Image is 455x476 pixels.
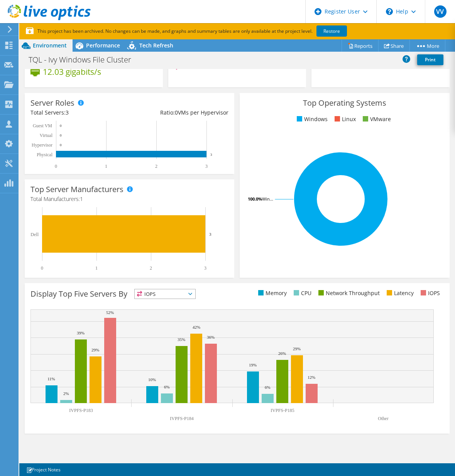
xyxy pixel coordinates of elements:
[30,99,74,107] h3: Server Roles
[80,195,83,203] span: 1
[30,195,228,203] h4: Total Manufacturers:
[60,143,62,147] text: 0
[293,346,301,351] text: 29%
[33,42,67,49] span: Environment
[139,42,173,49] span: Tech Refresh
[47,376,55,381] text: 11%
[361,115,391,123] li: VMware
[148,377,156,382] text: 10%
[262,196,273,202] tspan: Win...
[66,109,69,116] span: 3
[77,331,85,335] text: 39%
[265,385,271,390] text: 6%
[245,99,443,107] h3: Top Operating Systems
[210,153,212,157] text: 3
[25,56,143,64] h1: TQL - Ivy Windows File Cluster
[386,8,393,15] svg: \n
[256,289,287,297] li: Memory
[409,40,445,52] a: More
[41,265,43,271] text: 0
[308,375,315,380] text: 12%
[419,289,440,297] li: IOPS
[378,416,388,421] text: Other
[135,289,195,299] span: IOPS
[417,54,443,65] a: Print
[21,465,66,474] a: Project Notes
[178,337,185,342] text: 35%
[30,185,123,194] h3: Top Server Manufacturers
[63,391,69,396] text: 2%
[155,164,157,169] text: 2
[170,416,193,421] text: IVPFS-P184
[333,115,356,123] li: Linux
[193,325,200,329] text: 42%
[295,115,328,123] li: Windows
[43,68,101,76] h4: 12.03 gigabits/s
[60,124,62,128] text: 0
[205,164,208,169] text: 3
[40,133,53,138] text: Virtual
[278,351,286,356] text: 26%
[209,232,211,236] text: 3
[249,363,257,367] text: 19%
[164,385,170,389] text: 6%
[105,164,107,169] text: 1
[316,289,380,297] li: Network Throughput
[175,109,178,116] span: 0
[86,42,120,49] span: Performance
[69,408,93,413] text: IVPFS-P183
[342,40,379,52] a: Reports
[26,27,404,35] p: This project has been archived. No changes can be made, and graphs and summary tables are only av...
[204,265,206,271] text: 3
[55,164,57,169] text: 0
[33,123,52,128] text: Guest VM
[248,196,262,202] tspan: 100.0%
[32,142,52,148] text: Hypervisor
[95,265,98,271] text: 1
[434,5,447,18] span: VV
[316,25,347,37] a: Restore
[30,108,130,117] div: Total Servers:
[37,152,52,157] text: Physical
[60,133,62,137] text: 0
[207,335,215,339] text: 36%
[30,232,39,237] text: Dell
[91,348,99,352] text: 29%
[292,289,311,297] li: CPU
[150,265,152,271] text: 2
[385,289,414,297] li: Latency
[378,40,410,52] a: Share
[130,108,229,117] div: Ratio: VMs per Hypervisor
[271,408,294,413] text: IVPFS-P185
[106,310,114,315] text: 52%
